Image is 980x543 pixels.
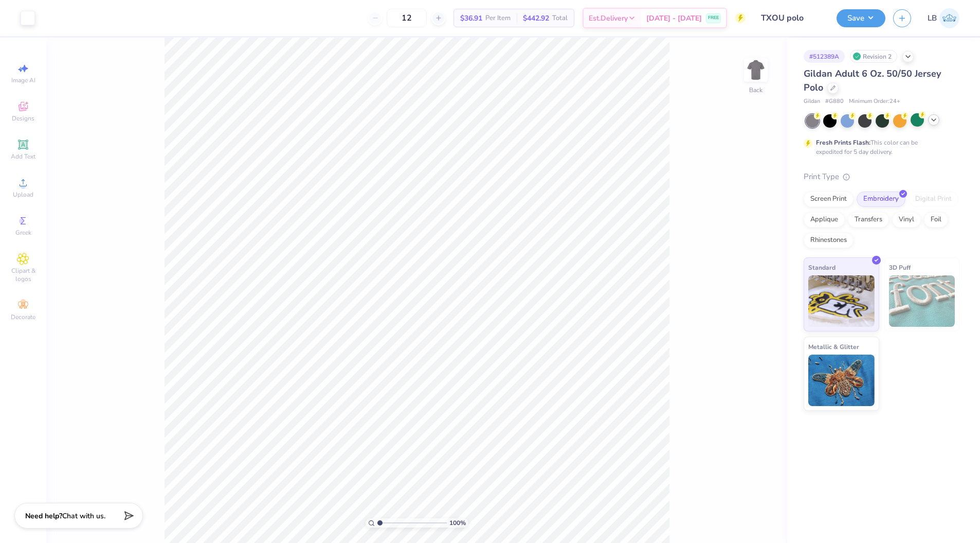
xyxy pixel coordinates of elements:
span: Gildan Adult 6 Oz. 50/50 Jersey Polo [804,67,941,94]
span: 3D Puff [889,262,911,273]
strong: Need help? [25,511,62,521]
span: Chat with us. [62,511,105,521]
span: Gildan [804,97,820,106]
div: Screen Print [804,191,854,207]
input: – – [387,9,427,27]
span: Add Text [11,152,35,161]
div: Back [749,85,763,95]
span: Metallic & Glitter [808,341,859,352]
img: Metallic & Glitter [808,355,875,406]
span: Total [552,13,568,24]
button: Save [837,9,885,27]
span: # G880 [825,97,844,106]
span: Designs [12,114,34,122]
div: This color can be expedited for 5 day delivery. [816,138,942,156]
div: # 512389A [804,50,845,63]
span: [DATE] - [DATE] [646,13,702,24]
img: Laken Brown [939,8,959,28]
div: Print Type [804,171,959,183]
span: Image AI [11,76,35,84]
span: Greek [15,229,31,237]
img: 3D Puff [889,275,955,327]
div: Vinyl [892,212,921,227]
img: Back [746,60,766,80]
span: 100 % [449,518,466,528]
div: Embroidery [857,191,905,207]
span: FREE [708,14,719,22]
span: Est. Delivery [589,13,628,24]
span: $442.92 [523,13,549,24]
div: Applique [804,212,845,227]
input: Untitled Design [753,8,829,28]
span: Per Item [485,13,511,24]
span: Decorate [11,313,35,321]
img: Standard [808,275,875,327]
span: Standard [808,262,836,273]
span: Minimum Order: 24 + [849,97,900,106]
strong: Fresh Prints Flash: [816,138,870,147]
span: LB [928,12,937,24]
div: Rhinestones [804,233,854,248]
a: LB [928,8,959,28]
div: Foil [924,212,948,227]
div: Transfers [848,212,889,227]
span: $36.91 [460,13,482,24]
span: Clipart & logos [5,267,41,283]
span: Upload [13,190,33,199]
div: Digital Print [909,191,958,207]
div: Revision 2 [850,50,897,63]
